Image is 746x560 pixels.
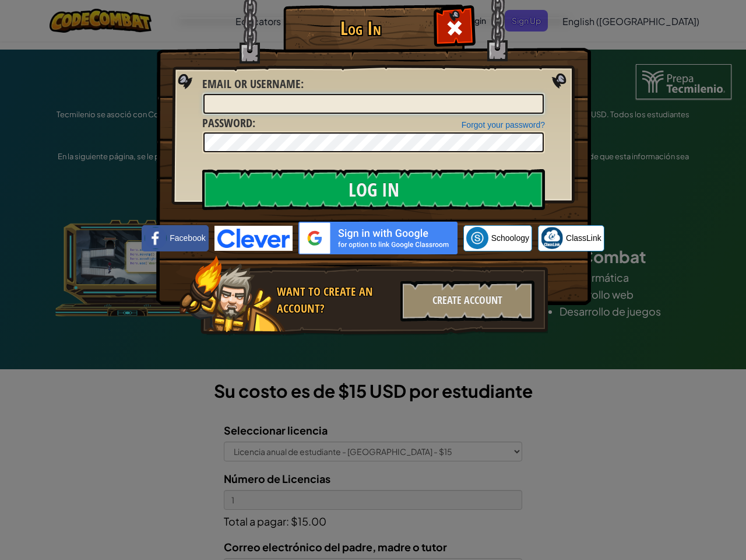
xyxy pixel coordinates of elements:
img: clever-logo-blue.png [214,226,293,251]
span: Schoology [491,232,529,244]
span: Email or Username [202,76,301,92]
img: gplus_sso_button2.svg [298,222,458,254]
span: ClassLink [566,232,601,244]
img: facebook_small.png [145,227,167,249]
input: Log In [202,169,545,210]
label: : [202,76,304,93]
span: Facebook [170,232,205,244]
span: Password [202,115,252,131]
img: schoology.png [466,227,488,249]
img: classlink-logo-small.png [541,227,563,249]
a: Forgot your password? [462,120,545,129]
h1: Log In [286,18,435,38]
div: Want to create an account? [277,283,393,317]
div: Create Account [400,281,534,321]
label: : [202,115,255,132]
